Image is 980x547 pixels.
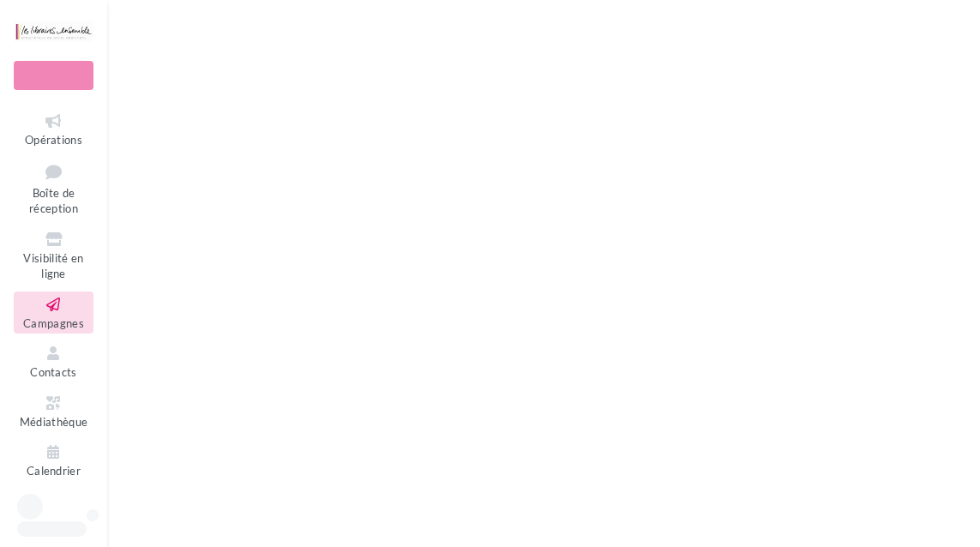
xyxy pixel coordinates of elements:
a: Opérations [14,108,93,150]
a: Calendrier [14,439,93,481]
a: Campagnes [14,292,93,334]
span: Contacts [30,365,77,379]
span: Médiathèque [20,415,88,429]
a: Médiathèque [14,390,93,432]
span: Opérations [25,133,82,147]
span: Boîte de réception [29,186,78,216]
span: Campagnes [23,316,84,330]
span: Calendrier [27,464,81,478]
a: Boîte de réception [14,157,93,219]
a: Contacts [14,340,93,382]
a: Visibilité en ligne [14,226,93,285]
div: Nouvelle campagne [14,61,93,90]
span: Visibilité en ligne [23,251,83,281]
